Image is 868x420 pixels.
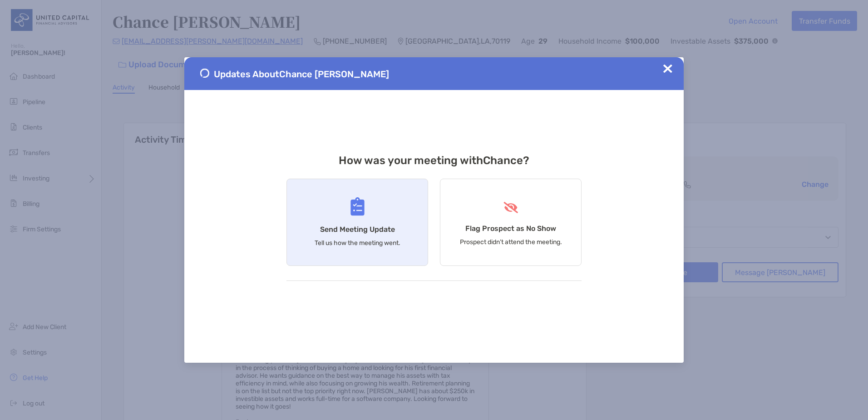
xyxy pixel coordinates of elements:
[214,69,389,80] span: Updates About Chance [PERSON_NAME]
[350,197,365,216] img: Send Meeting Update
[503,202,519,213] img: Flag Prospect as No Show
[315,239,400,247] p: Tell us how the meeting went.
[286,154,582,167] h3: How was your meeting with Chance ?
[465,224,556,233] h4: Flag Prospect as No Show
[200,69,209,78] img: Send Meeting Update 1
[663,64,672,73] img: Close Updates Zoe
[460,238,562,246] p: Prospect didn’t attend the meeting.
[320,225,395,234] h4: Send Meeting Update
